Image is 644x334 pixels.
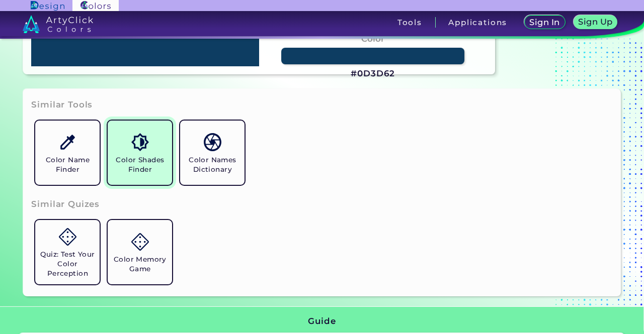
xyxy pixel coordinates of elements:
img: logo_artyclick_colors_white.svg [23,15,94,33]
img: icon_color_shades.svg [131,133,149,151]
a: Color Names Dictionary [176,117,249,189]
h3: Similar Tools [31,99,93,111]
img: icon_game.svg [59,228,76,246]
h3: Guide [308,315,336,327]
h5: Color Shades Finder [112,155,168,174]
a: Color Memory Game [104,216,176,288]
h5: Color Names Dictionary [184,155,240,174]
h5: Sign Up [580,18,611,26]
h5: Color Memory Game [112,255,168,274]
a: Sign In [526,16,563,29]
h3: Tools [397,19,422,26]
img: icon_color_name_finder.svg [59,133,76,151]
a: Quiz: Test Your Color Perception [31,216,104,288]
h3: Similar Quizes [31,198,100,210]
a: Color Shades Finder [104,117,176,189]
h3: Applications [448,19,507,26]
img: icon_game.svg [131,233,149,251]
h5: Color Name Finder [39,155,96,174]
img: ArtyClick Design logo [31,1,64,11]
h5: Sign In [531,19,558,26]
h3: #0D3D62 [351,68,395,80]
a: Color Name Finder [31,117,104,189]
a: Sign Up [576,16,615,29]
img: icon_color_names_dictionary.svg [204,133,221,151]
h5: Quiz: Test Your Color Perception [39,250,96,278]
